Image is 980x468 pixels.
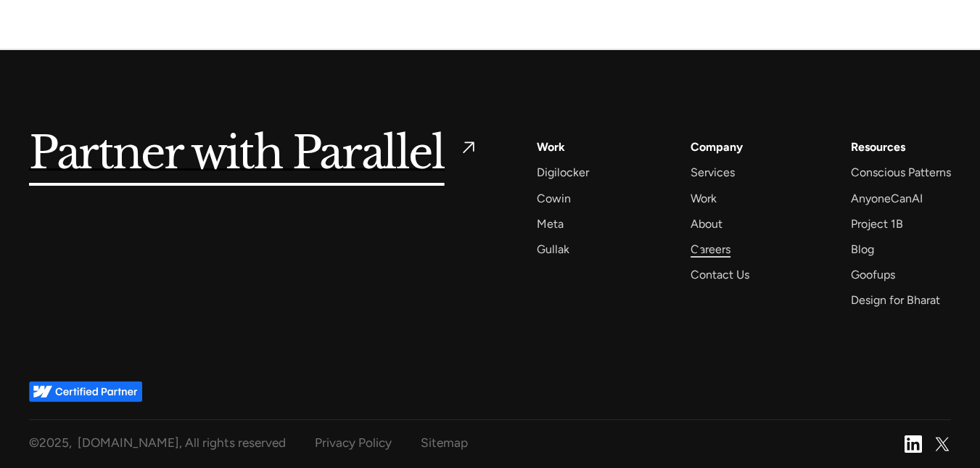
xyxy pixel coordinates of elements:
a: Digilocker [537,163,589,182]
a: Blog [851,239,874,259]
a: Company [691,137,743,157]
a: Services [691,163,735,182]
a: Design for Bharat [851,290,940,310]
div: © , [DOMAIN_NAME], All rights reserved [29,432,286,454]
span: 2025 [39,435,69,450]
a: Work [691,189,717,208]
a: Work [537,137,565,157]
div: Resources [851,137,905,157]
a: Sitemap [421,432,468,454]
h5: Partner with Parallel [29,137,445,171]
a: Conscious Patterns [851,163,951,182]
a: AnyoneCanAI [851,189,923,208]
a: Contact Us [691,265,749,284]
a: Careers [691,239,730,259]
a: Cowin [537,189,571,208]
a: Meta [537,214,564,234]
a: About [691,214,722,234]
a: Goofups [851,265,895,284]
a: Project 1B [851,214,903,234]
a: Partner with Parallel [29,137,479,171]
a: Privacy Policy [315,432,392,454]
a: Gullak [537,239,569,259]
